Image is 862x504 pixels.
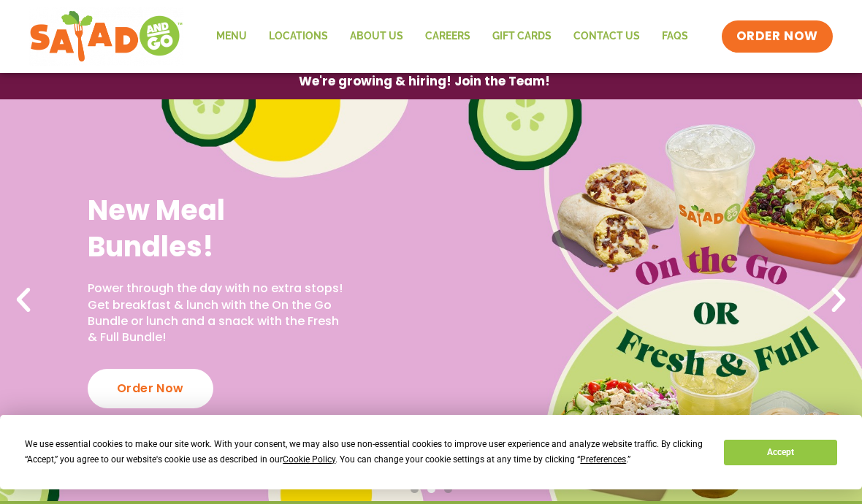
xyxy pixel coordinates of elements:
[205,20,699,53] nav: Menu
[562,20,651,53] a: Contact Us
[25,437,706,467] div: We use essential cookies to make our site work. With your consent, we may also use non-essential ...
[722,20,833,53] a: ORDER NOW
[88,192,343,264] h2: New Meal Bundles!
[205,20,258,53] a: Menu
[88,280,343,346] p: Power through the day with no extra stops! Get breakfast & lunch with the On the Go Bundle or lun...
[339,20,414,53] a: About Us
[277,64,572,99] a: We're growing & hiring! Join the Team!
[823,284,855,316] div: Next slide
[580,454,626,465] span: Preferences
[258,20,339,53] a: Locations
[299,75,550,88] span: We're growing & hiring! Join the Team!
[7,284,39,316] div: Previous slide
[651,20,699,53] a: FAQs
[736,28,818,45] span: ORDER NOW
[88,369,213,408] div: Order Now
[29,7,183,66] img: new-SAG-logo-768×292
[283,454,335,465] span: Cookie Policy
[724,440,836,465] button: Accept
[481,20,562,53] a: GIFT CARDS
[414,20,481,53] a: Careers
